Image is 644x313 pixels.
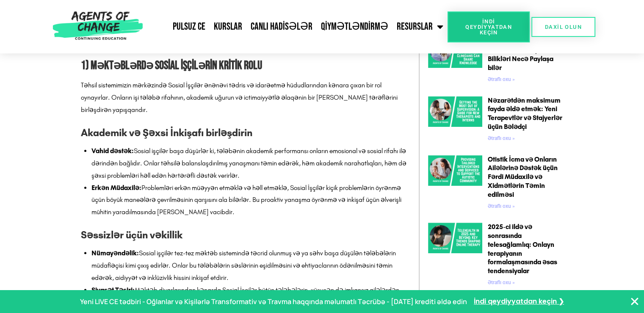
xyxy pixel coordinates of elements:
font: İndi qeydiyyatdan keçin ❯ [474,296,564,306]
a: Pulsuz CE [169,16,210,37]
a: CE Təqdimatçısı olmaq haqqında daha çox oxuyun: Təcrübəli Klinisyenlər Bilikləri Necə Paylaşa bilər [488,76,515,82]
font: Nümayəndəlik: [91,249,139,257]
font: Təhsil sistemimizin mərkəzində Sosial İşçilər ənənəvi tədris və idarəetmə hüdudlarından kənara çı... [81,81,398,114]
img: Otistik İcmaya Dəstək üçün Fərdi Müdaxilə və Xidmətlərin Təmin edilməsi [428,155,482,186]
font: Resurslar [397,20,433,33]
font: DAXİL OLUN [545,24,582,30]
font: Erkən Müdaxilə: [91,184,141,192]
font: Ətraflı oxu » [488,135,515,141]
a: Otistik İcmaya Dəstək üçün Fərdi Müdaxilə və Xidmətlərin Təmin edilməsi [428,155,482,212]
nav: Menyu [147,16,448,37]
font: Ətraflı oxu » [488,279,515,285]
a: DAXİL OLUN [531,17,595,37]
font: Canlı Hadisələr [251,20,312,33]
a: İndi qeydiyyatdan keçin [448,11,530,42]
font: Qiymətləndirmə [321,20,388,33]
a: CE Təqdimatçısı olmaq: Təcrübəli Klinisyenlər Bilikləri Necə Paylaşa bilər [488,37,559,72]
a: Nəzarətdən ən çox yararlanmaq Yeni Terapevtlər və Təcrübəçilər üçün Bələdçi [428,96,482,145]
font: Ətraflı oxu » [488,203,515,209]
font: Yeni LIVE CE tədbiri - Oğlanlar və Kişilərlə Transformativ və Travma haqqında məlumatlı Təcrübə -... [80,297,467,306]
a: Otistik İcma və Onların Ailələrinə Dəstək üçün Fərdi Müdaxilə və Xidmətlərin Təmin edilməsi [488,155,558,198]
a: Nəzarətdən maksimum fayda əldə etmək haqqında daha çox oxuyun: Yeni Terapevtlər və Təcrübəçilər ü... [488,135,515,141]
font: Pulsuz CE [173,20,205,33]
font: Ətraflı oxu » [488,76,515,82]
a: Qiymətləndirmə [317,16,392,37]
a: İndi qeydiyyatdan keçin ❯ [474,296,564,308]
font: Siyasət Təsiri: [91,286,135,294]
a: Canlı Hadisələr [246,16,317,37]
a: Nəzarətdən maksimum fayda əldə etmək: Yeni Terapevtlər və Stajyerlər üçün Bələdçi [488,96,562,131]
a: 2025-ci ildə Telesağlamlıq və Onlayn Terapiyanı Formalaşdıran Əsas Trendlər Sonrası [428,223,482,289]
img: 2025-ci ildə Telesağlamlıq və Onlayn Terapiyanı Formalaşdıran Əsas Trendlər Sonrası [428,223,482,253]
font: Səssizlər üçün vəkillik [81,229,182,241]
a: 2025-ci ildə və sonrasında telesağlamlıq: Onlayn terapiyanın formalaşmasında əsas tendensiyalar [488,223,557,275]
a: 2025-ci ildə və ondan sonra Telehealth haqqında daha çox oxuyun: Onlayn Terapiyanı Formalaşdıran ... [488,279,515,285]
font: Sosial işçilər tez-tez məktəb sistemində təcrid olunmuş və ya səhv başa düşülən tələbələrin müdaf... [91,249,396,282]
font: 1) Məktəblərdə Sosial İşçilərin Kritik Rolu [81,59,262,73]
a: Kurslar [210,16,246,37]
font: Problemləri erkən müəyyən etməklə və həll etməklə, Sosial İşçilər kiçik problemlərin öyrənmə üçün... [91,184,401,216]
font: Sosial işçilər başa düşürlər ki, tələbənin akademik performansı onların emosional və sosial rifah... [91,147,406,179]
a: CE Təqdimatçısı olmaq Təcrübəli Klinisistlər Biliklərini Necə Paylaşa bilər [428,37,482,86]
a: Otistik İcma və Onların Ailələrinə Dəstək üçün Fərdi Müdaxilə və Xidmətlərin Təmin edilməsi haqqı... [488,203,515,209]
font: İndi qeydiyyatdan keçin [465,18,512,36]
button: Banneri bağlayın [630,296,640,307]
font: Kurslar [214,20,242,33]
a: Resurslar [392,16,448,37]
font: Akademik və Şəxsi İnkişafı birləşdirin [81,127,252,139]
img: Nəzarətdən ən çox yararlanmaq Yeni Terapevtlər və Təcrübəçilər üçün Bələdçi [428,96,482,127]
font: Vahid dəstək: [91,147,134,155]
